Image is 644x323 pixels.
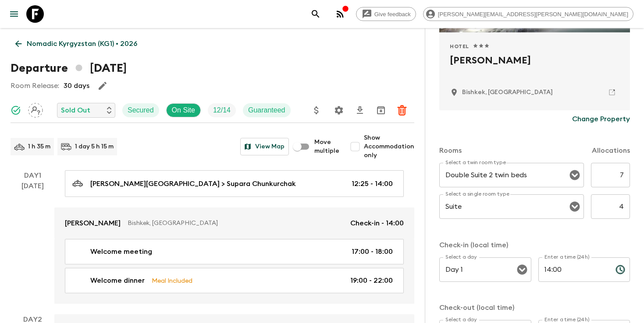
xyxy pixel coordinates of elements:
p: Check-in - 14:00 [350,218,404,228]
button: Archive (Completed, Cancelled or Unsynced Departures only) [372,102,390,119]
p: Check-in (local time) [439,240,630,250]
button: Delete [393,102,411,119]
button: Open [569,169,581,181]
a: Nomadic Kyrgyzstan (KG1) • 2026 [11,35,142,53]
label: Select a day [445,253,477,261]
button: Choose time, selected time is 2:00 PM [612,261,629,278]
span: Show Accommodation only [364,133,414,160]
p: On Site [172,105,195,116]
div: On Site [166,103,201,117]
a: [PERSON_NAME][GEOGRAPHIC_DATA] > Supara Chunkurchak12:25 - 14:00 [65,170,404,197]
input: hh:mm [538,257,608,282]
svg: Synced Successfully [11,105,21,116]
p: Allocations [592,145,630,156]
div: [PERSON_NAME][EMAIL_ADDRESS][PERSON_NAME][DOMAIN_NAME] [423,7,633,21]
button: search adventures [307,5,324,23]
a: Welcome dinnerMeal Included19:00 - 22:00 [65,268,404,293]
span: [PERSON_NAME][EMAIL_ADDRESS][PERSON_NAME][DOMAIN_NAME] [433,11,633,18]
span: Hotel [450,43,469,50]
a: Welcome meeting17:00 - 18:00 [65,239,404,264]
p: Nomadic Kyrgyzstan (KG1) • 2026 [27,39,137,49]
label: Select a single room type [445,190,509,198]
label: Select a twin room type [445,159,506,166]
button: Change Property [572,110,630,128]
div: Trip Fill [208,103,236,117]
p: 12:25 - 14:00 [352,179,393,189]
p: Secured [128,105,154,116]
p: Meal Included [152,276,192,285]
span: Give feedback [370,11,416,18]
button: Open [516,263,528,276]
p: Rooms [439,145,462,156]
p: Change Property [572,114,630,124]
div: Secured [122,103,159,117]
p: Sold Out [61,105,90,116]
p: 30 days [64,81,89,91]
a: [PERSON_NAME]Bishkek, [GEOGRAPHIC_DATA]Check-in - 14:00 [54,207,414,239]
div: [DATE] [21,181,44,304]
h2: [PERSON_NAME] [450,53,619,81]
span: Assign pack leader [28,105,43,112]
button: Update Price, Early Bird Discount and Costs [308,102,325,119]
p: Bishkek, Kyrgyzstan [462,88,553,97]
p: 1 h 35 m [28,142,50,151]
button: menu [5,5,23,23]
button: View Map [240,138,289,155]
p: Welcome dinner [90,275,145,286]
p: [PERSON_NAME] [65,218,121,228]
button: Open [569,200,581,213]
p: Room Release: [11,81,59,91]
p: 1 day 5 h 15 m [75,142,114,151]
p: 19:00 - 22:00 [350,275,393,286]
p: 12 / 14 [213,105,231,116]
label: Enter a time (24h) [544,253,590,261]
button: Settings [330,102,348,119]
p: Check-out (local time) [439,302,630,313]
p: 17:00 - 18:00 [352,246,393,257]
p: Bishkek, [GEOGRAPHIC_DATA] [128,219,343,228]
p: Day 1 [11,170,54,181]
h1: Departure [DATE] [11,60,127,77]
p: Guaranteed [248,105,285,116]
button: Download CSV [351,102,369,119]
p: [PERSON_NAME][GEOGRAPHIC_DATA] > Supara Chunkurchak [90,179,296,189]
a: Give feedback [356,7,416,21]
p: Welcome meeting [90,246,152,257]
span: Move multiple [314,138,339,155]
